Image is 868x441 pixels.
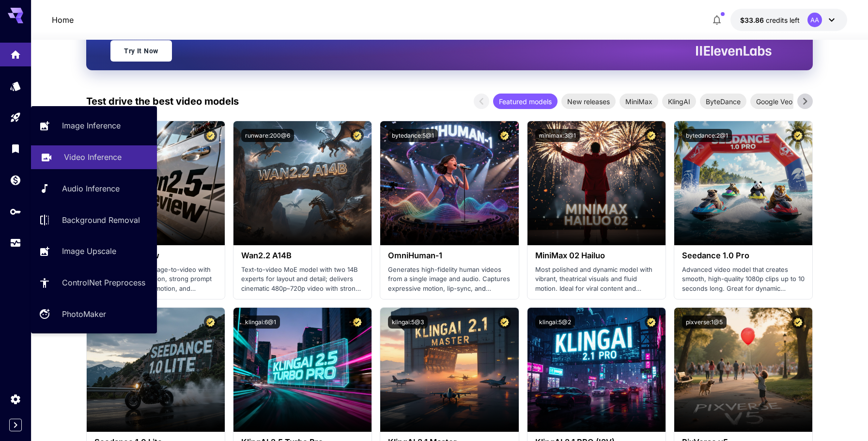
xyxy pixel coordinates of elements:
[380,121,518,245] img: alt
[10,142,21,155] div: Library
[10,80,21,92] div: Models
[62,277,145,288] p: ControlNet Preprocess
[535,315,575,329] button: klingai:5@2
[241,265,364,294] p: Text-to-video MoE model with two 14B experts for layout and detail; delivers cinematic 480p–720p ...
[62,120,121,131] p: Image Inference
[388,129,438,142] button: bytedance:5@1
[233,121,372,245] img: alt
[645,129,658,142] button: Certified Model – Vetted for best performance and includes a commercial license.
[9,419,22,431] button: Expand sidebar
[750,96,798,107] span: Google Veo
[52,14,74,26] p: Home
[730,9,847,31] button: $33.85607
[31,114,157,138] a: Image Inference
[241,129,294,142] button: runware:200@6
[87,308,225,432] img: alt
[561,96,616,107] span: New releases
[740,15,800,25] div: $33.85607
[62,214,140,226] p: Background Removal
[493,96,558,107] span: Featured models
[535,251,658,260] h3: MiniMax 02 Hailuo
[498,315,511,329] button: Certified Model – Vetted for best performance and includes a commercial license.
[527,308,666,432] img: alt
[10,47,21,59] div: Home
[791,315,805,329] button: Certified Model – Vetted for best performance and includes a commercial license.
[740,16,766,24] span: $33.86
[674,308,812,432] img: alt
[31,302,157,326] a: PhotoMaker
[52,14,74,26] nav: breadcrumb
[791,129,805,142] button: Certified Model – Vetted for best performance and includes a commercial license.
[86,94,239,109] p: Test drive the best video models
[682,251,805,260] h3: Seedance 1.0 Pro
[388,265,511,294] p: Generates high-fidelity human videos from a single image and audio. Captures expressive motion, l...
[10,174,21,186] div: Wallet
[645,315,658,329] button: Certified Model – Vetted for best performance and includes a commercial license.
[62,245,116,257] p: Image Upscale
[31,271,157,295] a: ControlNet Preprocess
[62,308,106,320] p: PhotoMaker
[388,251,511,260] h3: OmniHuman‑1
[62,183,120,194] p: Audio Inference
[380,308,518,432] img: alt
[351,315,364,329] button: Certified Model – Vetted for best performance and includes a commercial license.
[674,121,812,245] img: alt
[31,177,157,201] a: Audio Inference
[204,129,217,142] button: Certified Model – Vetted for best performance and includes a commercial license.
[535,265,658,294] p: Most polished and dynamic model with vibrant, theatrical visuals and fluid motion. Ideal for vira...
[351,129,364,142] button: Certified Model – Vetted for best performance and includes a commercial license.
[110,40,172,62] a: Try It Now
[10,111,21,124] div: Playground
[31,145,157,169] a: Video Inference
[682,315,727,329] button: pixverse:1@5
[241,315,280,329] button: klingai:6@1
[662,96,696,107] span: KlingAI
[233,308,372,432] img: alt
[527,121,666,245] img: alt
[682,129,732,142] button: bytedance:2@1
[31,208,157,232] a: Background Removal
[241,251,364,260] h3: Wan2.2 A14B
[64,151,122,163] p: Video Inference
[498,129,511,142] button: Certified Model – Vetted for best performance and includes a commercial license.
[388,315,428,329] button: klingai:5@3
[620,96,658,107] span: MiniMax
[31,239,157,263] a: Image Upscale
[766,16,800,24] span: credits left
[10,393,21,405] div: Settings
[10,205,21,218] div: API Keys
[807,13,822,27] div: AA
[535,129,580,142] button: minimax:3@1
[700,96,746,107] span: ByteDance
[682,265,805,294] p: Advanced video model that creates smooth, high-quality 1080p clips up to 10 seconds long. Great f...
[204,315,217,329] button: Certified Model – Vetted for best performance and includes a commercial license.
[10,237,21,249] div: Usage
